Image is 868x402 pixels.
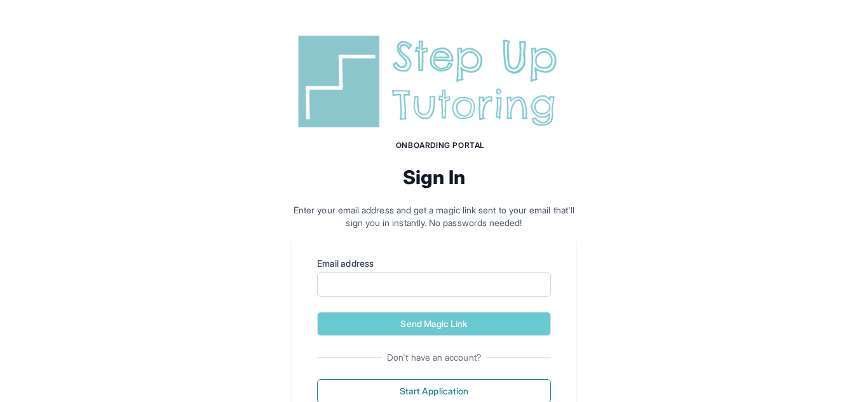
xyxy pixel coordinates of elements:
[382,351,486,364] span: Don't have an account?
[304,140,576,151] h1: Onboarding Portal
[292,30,576,133] img: Step Up Tutoring horizontal logo
[317,312,551,336] button: Send Magic Link
[292,166,576,189] h2: Sign In
[317,257,551,270] label: Email address
[292,204,576,229] p: Enter your email address and get a magic link sent to your email that'll sign you in instantly. N...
